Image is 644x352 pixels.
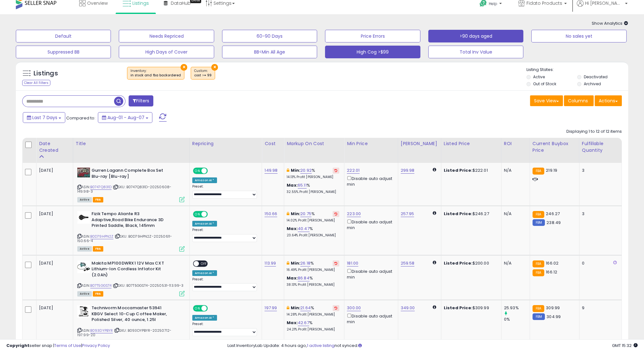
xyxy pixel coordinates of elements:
span: ON [194,212,201,217]
a: 113.99 [265,260,276,266]
b: Min: [291,211,300,217]
span: ON [194,306,201,311]
div: Clear All Filters [22,80,50,86]
span: 219.19 [546,167,557,173]
div: 9 [582,305,617,311]
b: Technivorm Moccamaster 53941 KBGV Select 10-Cup Coffee Maker, Polished Silver, 40 ounce, 1.25l [92,305,169,324]
p: 23.64% Profit [PERSON_NAME] [287,233,339,238]
div: $246.27 [444,211,496,217]
button: Total Inv Value [428,46,523,58]
span: OFF [207,168,217,174]
div: Preset: [192,184,257,199]
button: >90 days aged [428,30,523,42]
span: Show Analytics [592,20,628,26]
div: Amazon AI * [192,270,217,276]
a: 26.18 [300,260,310,266]
div: Current Buybox Price [532,140,577,154]
span: 246.27 [546,211,560,217]
p: 38.13% Profit [PERSON_NAME] [287,283,339,287]
span: All listings currently available for purchase on Amazon [77,246,92,252]
p: 14.28% Profit [PERSON_NAME] [287,312,339,317]
div: Disable auto adjust min [347,175,393,187]
div: in stock and fba backordered [131,73,181,78]
span: Inventory : [131,68,181,78]
button: × [181,64,187,71]
div: % [287,305,339,317]
div: ASIN: [77,211,185,251]
p: 32.55% Profit [PERSON_NAME] [287,190,339,194]
span: All listings currently available for purchase on Amazon [77,197,92,202]
div: [DATE] [39,305,64,311]
h5: Listings [34,69,58,78]
div: Repricing [192,140,259,147]
a: 197.99 [265,305,277,311]
small: FBM [532,313,545,320]
a: 42.67 [298,320,309,326]
a: 65.11 [298,182,307,189]
button: BB<Min All Age [222,46,317,58]
a: 21.64 [300,305,311,311]
b: Listed Price: [444,211,473,217]
div: seller snap | | [6,343,110,349]
span: FBA [93,291,104,297]
span: FBA [93,246,104,252]
small: FBA [532,260,544,267]
b: Listed Price: [444,305,473,311]
a: Privacy Policy [82,342,110,349]
div: % [287,211,339,223]
span: | SKU: B093DYPBYR-20250712-197.99-20 [77,328,172,337]
button: Aug-01 - Aug-07 [98,112,152,123]
b: Min: [291,167,300,173]
div: ROI [504,140,527,147]
div: $309.99 [444,305,496,311]
div: Preset: [192,322,257,336]
a: 349.00 [401,305,415,311]
button: No sales yet [531,30,626,42]
div: Disable auto adjust min [347,268,393,280]
span: 166.02 [546,260,558,266]
a: B0D79HPN2Z [90,234,114,239]
small: FBA [532,269,544,276]
button: Suppressed BB [16,46,111,58]
button: High Days of Cover [119,46,214,58]
div: Amazon AI * [192,177,217,183]
button: Needs Repriced [119,30,214,42]
label: Deactivated [584,74,608,80]
b: Max: [287,275,298,281]
div: % [287,320,339,332]
a: 40.47 [298,226,309,232]
div: Min Price [347,140,395,147]
label: Archived [584,81,601,86]
span: 238.49 [546,220,561,226]
span: 309.99 [546,305,560,311]
b: Makita MP100DWRX1 12V Max CXT Lithium-Ion Cordless Inflator Kit (2.0Ah) [92,260,169,280]
div: % [287,275,339,287]
a: 20.75 [300,211,311,217]
div: Cost [265,140,281,147]
div: % [287,168,339,179]
span: 2025-08-16 15:32 GMT [612,342,638,349]
img: 31-jr-JAuBL._SL40_.jpg [77,211,90,224]
span: OFF [199,261,209,266]
a: 299.98 [401,167,415,174]
button: Columns [564,95,594,106]
a: 1 active listing [307,342,335,349]
p: 24.21% Profit [PERSON_NAME] [287,327,339,332]
div: cost >= 99 [194,73,212,78]
span: | SKU: B0747Q831D-20250608-149.98-3 [77,184,172,194]
div: [DATE] [39,211,64,217]
span: | SKU: B07T5GGST4-20250531-113.99-3 [113,283,184,288]
b: Min: [291,260,300,266]
div: Amazon AI * [192,221,217,227]
div: 3 [582,168,617,173]
span: All listings currently available for purchase on Amazon [77,291,92,297]
div: ASIN: [77,168,185,202]
span: | SKU: B0D79HPN2Z-20250611-150.66-4 [77,234,172,243]
div: 0 [582,260,617,266]
button: High Cog >$99 [325,46,420,58]
a: 181.00 [347,260,358,266]
div: $200.00 [444,260,496,266]
button: Default [16,30,111,42]
div: $222.01 [444,168,496,173]
a: 300.00 [347,305,361,311]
